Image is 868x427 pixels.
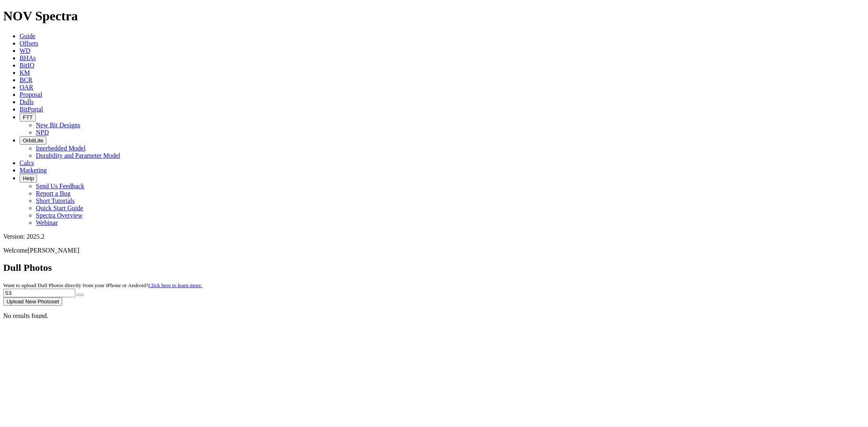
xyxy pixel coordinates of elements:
a: Report a Bug [36,190,70,197]
small: Want to upload Dull Photos directly from your iPhone or Android? [3,282,202,288]
a: Webinar [36,219,58,226]
div: Version: 2025.2 [3,233,865,240]
a: Quick Start Guide [36,205,83,211]
a: Proposal [20,91,42,98]
a: Dulls [20,98,34,105]
a: Marketing [20,167,47,174]
a: New Bit Designs [36,122,80,129]
a: Short Tutorials [36,197,75,204]
a: KM [20,69,30,76]
a: NPD [36,129,49,136]
button: Help [20,174,37,183]
a: Spectra Overview [36,212,83,219]
h1: NOV Spectra [3,9,865,24]
a: BitIQ [20,62,34,69]
a: Guide [20,33,35,39]
a: BitPortal [20,106,43,113]
a: BHAs [20,54,36,61]
a: Offsets [20,40,38,47]
span: FTT [23,114,33,120]
input: Search Serial Number [3,289,75,297]
a: BCR [20,76,33,83]
a: OAR [20,84,33,91]
a: Click here to learn more. [149,282,203,288]
p: Welcome [3,247,865,254]
a: Send Us Feedback [36,183,84,190]
span: OrbitLite [23,137,43,144]
a: Durability and Parameter Model [36,152,120,159]
button: FTT [20,113,36,122]
a: Calcs [20,159,34,166]
h2: Dull Photos [3,262,865,273]
a: Interbedded Model [36,145,85,152]
a: WD [20,47,31,54]
span: Help [23,175,34,181]
p: No results found. [3,312,865,320]
button: OrbitLite [20,136,46,145]
button: Upload New Photoset [3,297,62,306]
span: [PERSON_NAME] [28,247,79,254]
